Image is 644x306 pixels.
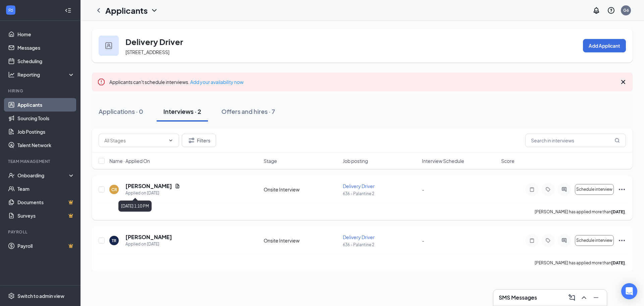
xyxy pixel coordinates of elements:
svg: ChevronDown [150,6,158,14]
div: Onsite Interview [264,186,339,193]
svg: Settings [8,293,15,299]
svg: MagnifyingGlass [614,138,620,143]
span: Schedule interview [576,187,612,192]
a: Messages [17,41,75,54]
p: [PERSON_NAME] has applied more than . [535,209,626,215]
span: [STREET_ADDRESS] [125,49,169,55]
a: Team [17,182,75,195]
div: Interviews · 2 [163,107,201,116]
div: Applied on [DATE] [125,241,172,248]
svg: Document [175,183,180,189]
button: Minimize [591,292,601,303]
svg: Note [528,187,536,192]
svg: Filter [187,136,196,144]
div: Applications · 0 [99,107,143,116]
b: [DATE] [611,260,625,265]
svg: ComposeMessage [568,294,576,302]
div: Switch to admin view [17,293,64,299]
div: Reporting [17,71,75,78]
p: 636 - Palantine 2 [343,242,418,248]
span: Stage [264,158,277,164]
button: ComposeMessage [567,292,577,303]
div: Onboarding [17,172,69,179]
div: TR [112,238,116,244]
div: Open Intercom Messenger [621,283,637,299]
a: Job Postings [17,125,75,138]
a: Sourcing Tools [17,112,75,125]
input: Search in interviews [525,134,626,147]
button: Schedule interview [575,235,614,246]
svg: Note [528,238,536,243]
h5: [PERSON_NAME] [125,182,172,190]
div: G6 [623,7,629,13]
input: All Stages [104,137,165,144]
button: Filter Filters [182,134,216,147]
svg: QuestionInfo [607,6,615,14]
img: user icon [105,42,112,49]
h5: [PERSON_NAME] [125,233,172,241]
span: Score [501,158,515,164]
div: Hiring [8,88,73,94]
span: Name · Applied On [109,158,150,164]
span: - [422,186,424,192]
svg: Collapse [65,7,71,14]
svg: Analysis [8,71,15,78]
svg: Notifications [592,6,600,14]
p: [PERSON_NAME] has applied more than . [535,260,626,266]
a: SurveysCrown [17,209,75,222]
button: Schedule interview [575,184,614,195]
h3: Delivery Driver [125,36,183,47]
svg: ChevronUp [580,294,588,302]
div: Payroll [8,229,73,235]
svg: ChevronDown [168,138,173,143]
div: Onsite Interview [264,237,339,244]
div: Offers and hires · 7 [221,107,275,116]
div: Team Management [8,159,73,164]
svg: Ellipses [618,185,626,193]
span: Interview Schedule [422,158,464,164]
h1: Applicants [105,5,148,16]
svg: WorkstreamLogo [7,7,14,13]
div: [DATE] 1:10 PM [118,201,152,212]
p: 636 - Palantine 2 [343,191,418,196]
svg: ActiveChat [560,238,568,243]
a: Applicants [17,98,75,112]
a: Talent Network [17,138,75,152]
svg: Error [97,78,105,86]
span: Schedule interview [576,238,612,243]
a: PayrollCrown [17,239,75,253]
div: CR [111,187,117,192]
svg: UserCheck [8,172,15,179]
button: Add Applicant [583,39,626,52]
svg: Ellipses [618,236,626,245]
svg: Cross [619,78,627,86]
a: DocumentsCrown [17,195,75,209]
span: Applicants can't schedule interviews. [109,79,244,85]
svg: ActiveChat [560,187,568,192]
span: - [422,237,424,244]
svg: Tag [544,238,552,243]
svg: ChevronLeft [95,6,103,14]
span: Job posting [343,158,368,164]
a: Home [17,28,75,41]
span: Delivery Driver [343,234,375,240]
span: Delivery Driver [343,183,375,189]
a: Add your availability now [190,79,244,85]
h3: SMS Messages [499,294,537,301]
a: Scheduling [17,54,75,68]
svg: Tag [544,187,552,192]
b: [DATE] [611,209,625,214]
button: ChevronUp [579,292,589,303]
div: Applied on [DATE] [125,190,180,196]
svg: Minimize [592,294,600,302]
